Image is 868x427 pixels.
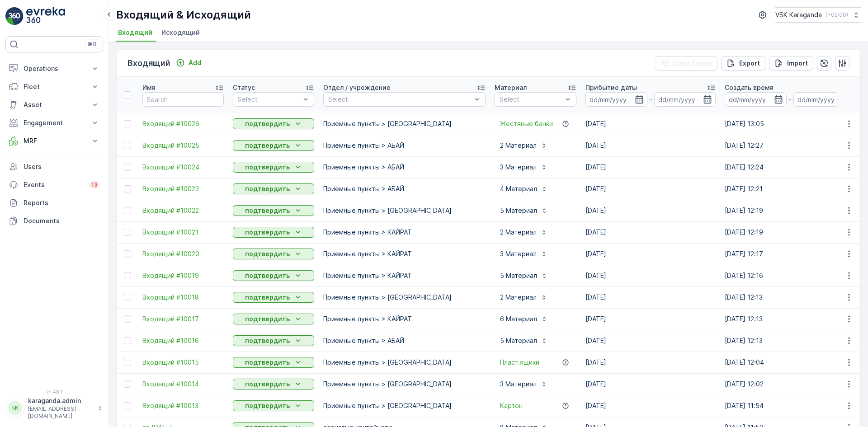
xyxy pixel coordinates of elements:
p: Reports [24,198,99,207]
td: Приемные пункты > [GEOGRAPHIC_DATA] [319,200,490,221]
td: [DATE] [581,243,720,265]
p: Engagement [24,118,85,127]
div: Toggle Row Selected [124,120,131,127]
p: 13 [91,181,98,188]
p: Создать время [725,83,773,92]
span: Входящий #10020 [142,249,224,258]
button: подтвердить [233,249,314,259]
button: 2 Материал [495,138,553,153]
td: [DATE] [581,265,720,286]
button: VSK Karaganda(+05:00) [775,7,861,23]
td: [DATE] 11:54 [720,395,859,417]
input: dd/mm/yyyy [725,92,787,107]
button: Engagement [5,114,103,132]
td: Приемные пункты > АБАЙ [319,330,490,352]
p: MRF [24,136,85,145]
div: KK [8,401,22,415]
div: Toggle Row Selected [124,207,131,214]
span: Входящий [118,28,152,37]
p: 5 Материал [500,206,537,215]
input: dd/mm/yyyy [654,92,716,107]
div: Toggle Row Selected [124,359,131,366]
a: Входящий #10014 [142,380,224,389]
p: Материал [495,83,527,92]
button: подтвердить [233,357,314,368]
span: Входящий #10018 [142,293,224,302]
a: Events13 [5,176,103,194]
button: Operations [5,60,103,78]
td: [DATE] [581,135,720,156]
p: 6 Материал [500,314,537,324]
button: подтвердить [233,292,314,303]
a: Входящий #10023 [142,184,224,193]
input: dd/mm/yyyy [793,92,855,107]
a: Жестяные банки [500,119,553,128]
p: Add [189,58,201,67]
p: Clear Filters [673,59,712,68]
a: Входящий #10024 [142,163,224,172]
button: подтвердить [233,183,314,194]
button: Export [721,56,765,70]
p: Documents [24,216,99,225]
p: Прибытие даты [585,83,637,92]
button: 6 Материал [495,312,553,326]
div: Toggle Row Selected [124,185,131,192]
p: Имя [142,83,155,92]
a: Входящий #10022 [142,206,224,215]
button: подтвердить [233,335,314,346]
button: подтвердить [233,162,314,173]
td: [DATE] [581,156,720,178]
button: Add [172,57,205,68]
p: подтвердить [245,228,290,237]
p: karaganda.admin [28,396,93,405]
p: 2 Материал [500,293,537,302]
button: подтвердить [233,314,314,324]
button: 5 Материал [495,203,553,218]
button: подтвердить [233,205,314,216]
td: [DATE] 12:24 [720,156,859,178]
button: MRF [5,132,103,150]
button: подтвердить [233,140,314,151]
div: Toggle Row Selected [124,272,131,279]
a: Входящий #10017 [142,314,224,324]
td: [DATE] 12:13 [720,286,859,308]
td: [DATE] 12:13 [720,308,859,330]
p: Import [787,59,808,68]
p: Select [238,95,300,104]
td: [DATE] [581,330,720,352]
p: Отдел / учреждение [323,83,391,92]
p: подтвердить [245,380,290,389]
p: Входящий [127,57,170,70]
a: Входящий #10019 [142,271,224,280]
p: подтвердить [245,358,290,367]
td: [DATE] 13:05 [720,113,859,135]
p: - [788,94,792,105]
button: 3 Материал [495,247,553,261]
a: Входящий #10016 [142,336,224,345]
p: Статус [233,83,255,92]
a: Картон [500,401,523,410]
p: ( +05:00 ) [826,11,848,19]
button: 5 Материал [495,333,553,348]
td: [DATE] 12:17 [720,243,859,265]
p: подтвердить [245,184,290,193]
td: Приемные пункты > АБАЙ [319,156,490,178]
a: Входящий #10025 [142,141,224,150]
p: 3 Материал [500,380,537,389]
span: Входящий #10021 [142,228,224,237]
td: [DATE] [581,308,720,330]
p: Select [500,95,562,104]
p: Export [739,59,760,68]
p: Events [24,180,84,189]
span: v 1.48.1 [5,389,103,394]
td: [DATE] 12:02 [720,373,859,395]
button: 2 Материал [495,225,553,239]
div: Toggle Row Selected [124,142,131,149]
p: подтвердить [245,119,290,128]
p: 3 Материал [500,163,537,172]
